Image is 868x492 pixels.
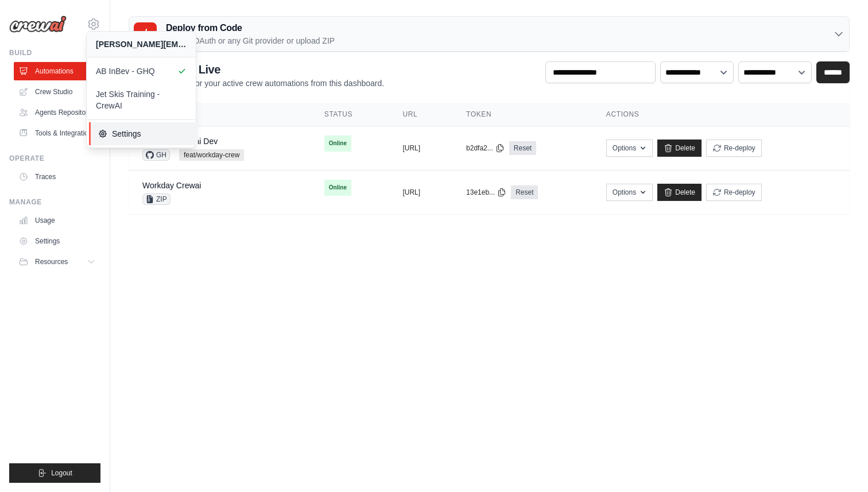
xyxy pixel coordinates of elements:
div: [PERSON_NAME][EMAIL_ADDRESS][DOMAIN_NAME] [96,38,187,50]
a: Automations [14,62,100,80]
th: Token [452,103,592,126]
span: feat/workday-crew [179,149,244,161]
a: Settings [14,232,100,250]
span: Resources [35,257,68,266]
button: b2dfa2... [466,144,505,153]
a: Reset [511,185,538,199]
a: AB InBev - GHQ [87,60,196,83]
h3: Deploy from Code [166,21,335,35]
button: Logout [9,463,100,483]
a: Crew Studio [14,83,100,101]
button: Resources [14,253,100,271]
button: Re-deploy [706,184,762,201]
button: 13e1eb... [466,188,506,197]
button: Re-deploy [706,140,762,157]
th: Crew [129,103,311,126]
a: Delete [657,140,702,157]
a: Usage [14,211,100,230]
span: ZIP [142,193,170,205]
span: Online [324,180,351,196]
span: AB InBev - GHQ [96,65,187,77]
p: GitHub OAuth or any Git provider or upload ZIP [166,35,335,47]
a: Agents Repository [14,103,100,122]
a: Jet Skis Training - CrewAI [87,83,196,117]
span: Online [324,135,351,152]
div: Build [9,48,100,57]
th: Actions [592,103,850,126]
span: GH [142,149,170,161]
p: Manage and monitor your active crew automations from this dashboard. [129,78,384,89]
h2: Automations Live [129,61,384,78]
th: Status [311,103,389,126]
span: Settings [98,128,189,140]
div: Manage [9,197,100,207]
th: URL [389,103,452,126]
a: Traces [14,168,100,186]
a: Delete [657,184,702,201]
button: Options [606,184,653,201]
button: Options [606,140,653,157]
span: Logout [51,468,72,478]
a: Settings [89,122,198,145]
span: Jet Skis Training - CrewAI [96,88,187,111]
div: Operate [9,154,100,163]
img: Logo [9,16,67,33]
a: Tools & Integrations [14,124,100,142]
iframe: Chat Widget [811,437,868,492]
a: Workday Crewai [142,181,201,190]
a: Reset [509,141,536,155]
